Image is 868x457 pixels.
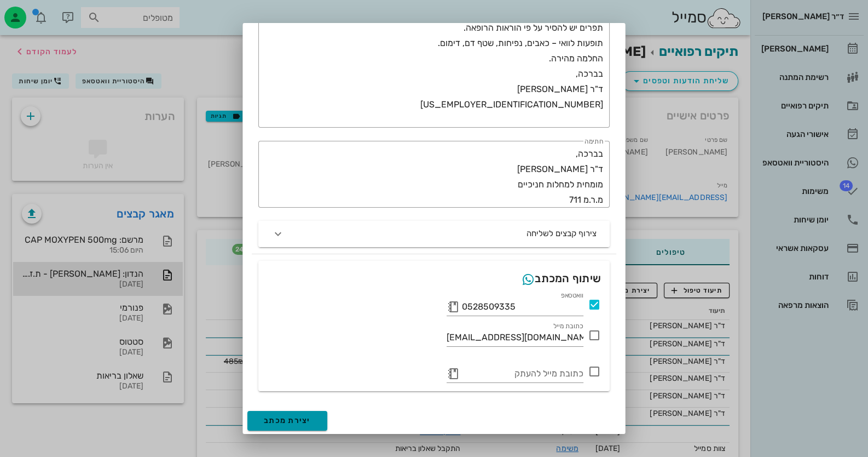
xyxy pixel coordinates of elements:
[561,292,583,300] label: וואטסאפ
[522,270,601,287] div: שיתוף המכתב
[264,416,311,425] span: יצירת מכתב
[585,138,603,146] label: חתימה
[553,322,584,330] label: כתובת מייל
[258,221,610,247] button: צירוף קבצים לשליחה
[247,411,327,431] button: יצירת מכתב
